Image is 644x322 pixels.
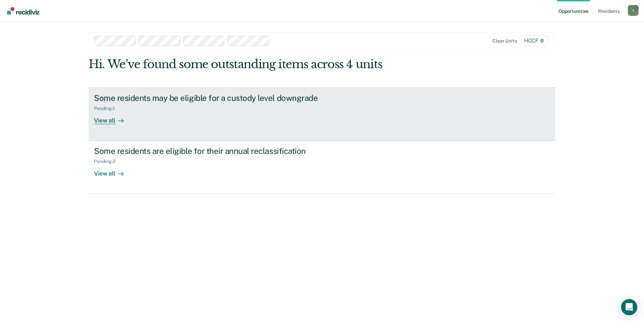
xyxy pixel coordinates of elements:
[628,5,639,16] div: t
[94,111,132,124] div: View all
[94,159,121,164] div: Pending : 2
[94,146,330,156] div: Some residents are eligible for their annual reclassification
[94,164,132,178] div: View all
[89,87,555,141] a: Some residents may be eligible for a custody level downgradePending:1View all
[628,5,639,16] button: Profile dropdown button
[7,7,39,15] img: Recidiviz
[94,93,330,103] div: Some residents may be eligible for a custody level downgrade
[94,106,120,111] div: Pending : 1
[89,141,555,194] a: Some residents are eligible for their annual reclassificationPending:2View all
[621,299,637,315] div: Open Intercom Messenger
[492,38,517,44] div: Clear units
[520,35,548,46] span: HCCF
[89,57,462,71] div: Hi. We’ve found some outstanding items across 4 units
